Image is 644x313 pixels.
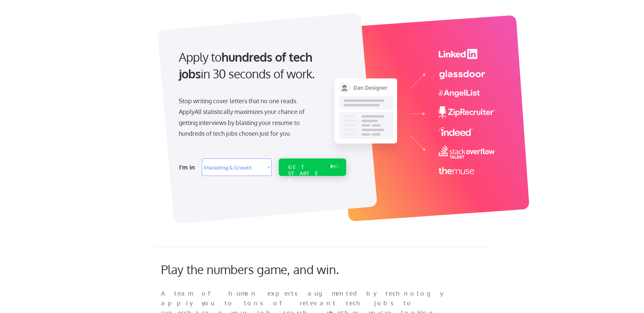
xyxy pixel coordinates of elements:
div: Play the numbers game, and win. [161,262,369,276]
div: I'm in [179,162,198,173]
div: Apply to in 30 seconds of work. [179,49,343,82]
div: GET STARTED [288,164,324,183]
strong: hundreds of tech jobs [179,49,315,81]
div: Stop writing cover letters that no one reads. ApplyAll statistically maximizes your chance of get... [179,96,317,139]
